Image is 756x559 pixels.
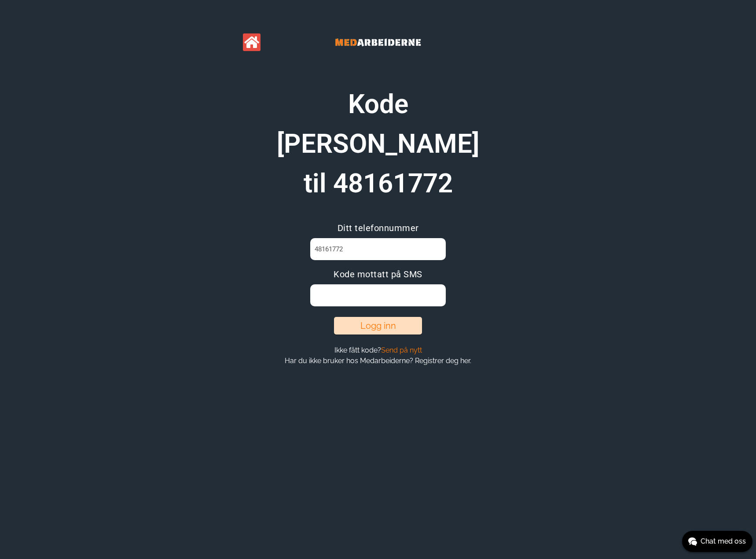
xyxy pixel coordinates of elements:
[332,346,425,355] button: Ikke fått kode?Send på nytt
[701,536,746,547] span: Chat med oss
[338,223,419,233] span: Ditt telefonnummer
[381,346,422,354] span: Send på nytt
[334,317,422,335] button: Logg inn
[282,356,474,365] button: Har du ikke bruker hos Medarbeiderne? Registrer deg her.
[268,85,488,203] h1: Kode [PERSON_NAME] til 48161772
[312,26,444,58] img: Banner
[682,531,752,552] button: Chat med oss
[334,269,422,279] span: Kode mottatt på SMS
